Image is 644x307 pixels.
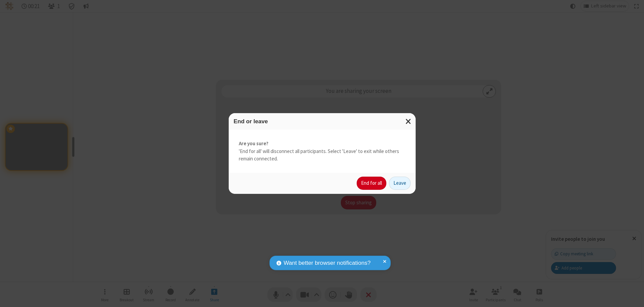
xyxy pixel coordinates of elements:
[234,118,411,125] h3: End or leave
[389,177,411,190] button: Leave
[284,259,371,267] span: Want better browser notifications?
[357,177,386,190] button: End for all
[239,140,406,148] strong: Are you sure?
[229,130,416,173] div: 'End for all' will disconnect all participants. Select 'Leave' to exit while others remain connec...
[401,113,416,130] button: Close modal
